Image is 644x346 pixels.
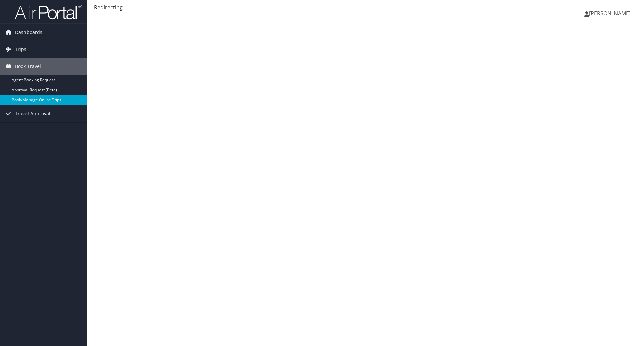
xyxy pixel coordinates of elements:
[15,24,42,41] span: Dashboards
[15,4,82,20] img: airportal-logo.png
[584,3,637,23] a: [PERSON_NAME]
[15,105,50,122] span: Travel Approval
[15,41,26,58] span: Trips
[94,3,637,11] div: Redirecting...
[589,10,631,17] span: [PERSON_NAME]
[15,58,41,75] span: Book Travel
